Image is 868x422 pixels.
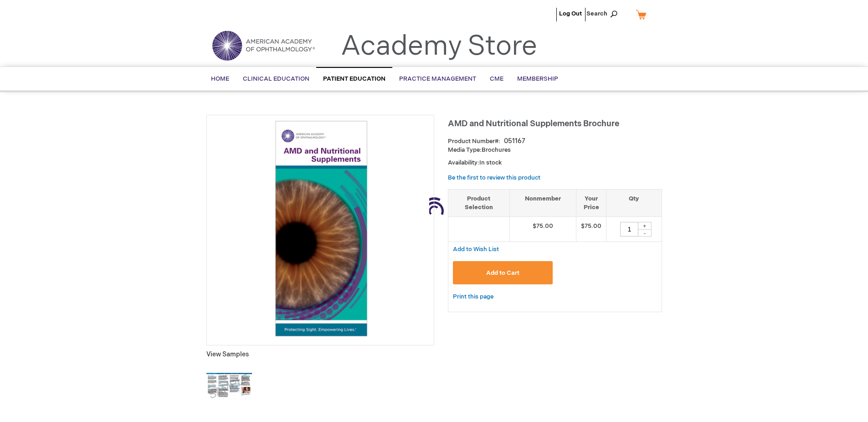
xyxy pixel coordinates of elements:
[211,75,229,82] span: Home
[448,138,500,145] strong: Product Number
[236,68,316,90] a: Clinical Education
[448,159,662,167] p: Availability:
[206,364,252,409] img: Click to view
[510,68,565,90] a: Membership
[448,174,540,181] a: Be the first to review this product
[559,10,582,17] a: Log Out
[483,68,510,90] a: CME
[606,189,662,216] th: Qty
[211,120,429,338] img: AMD and Nutritional Supplements Brochure
[453,261,553,284] button: Add to Cart
[620,222,638,237] input: Qty
[448,119,619,129] span: AMD and Nutritional Supplements Brochure
[399,75,476,82] span: Practice Management
[448,146,662,154] p: Brochures
[323,75,385,82] span: Patient Education
[206,350,434,359] p: View Samples
[316,67,392,90] a: Patient Education
[392,68,483,90] a: Practice Management
[510,217,576,242] td: $75.00
[510,189,576,216] th: Nonmember
[638,229,652,237] div: -
[453,291,493,303] a: Print this page
[490,75,503,82] span: CME
[479,159,502,166] span: In stock
[504,137,525,146] div: 051167
[243,75,309,82] span: Clinical Education
[576,189,606,216] th: Your Price
[486,269,519,277] span: Add to Cart
[448,189,510,216] th: Product Selection
[453,245,499,253] a: Add to Wish List
[448,146,482,154] strong: Media Type:
[586,5,621,23] span: Search
[576,217,606,242] td: $75.00
[341,30,537,63] a: Academy Store
[517,75,558,82] span: Membership
[638,222,652,230] div: +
